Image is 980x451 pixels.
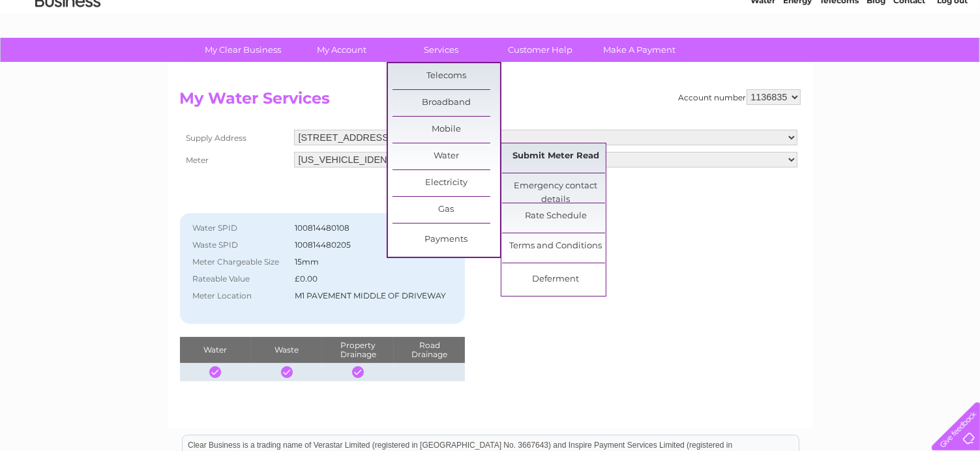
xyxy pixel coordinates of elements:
th: Road Drainage [394,337,466,363]
a: Mobile [393,117,500,143]
th: Supply Address [180,126,291,149]
td: 100814480108 [291,220,449,237]
td: £0.00 [291,270,449,287]
td: 100814480205 [291,237,449,254]
th: Waste [251,337,322,363]
a: Services [387,38,495,62]
th: Water SPID [186,220,291,237]
a: Rate Schedule [502,203,610,229]
a: Submit Meter Read [502,143,610,169]
a: My Account [288,38,396,62]
th: Waste SPID [186,237,291,254]
img: logo.png [35,34,101,74]
a: Water [393,143,500,169]
a: Broadband [393,90,500,116]
th: Rateable Value [186,270,291,287]
a: Gas [393,197,500,223]
div: Clear Business is a trading name of Verastar Limited (registered in [GEOGRAPHIC_DATA] No. 3667643... [183,7,799,63]
a: Log out [937,55,968,65]
td: 15mm [291,254,449,270]
a: Emergency contact details [502,173,610,199]
a: Energy [783,55,812,65]
th: Meter [180,149,291,171]
div: Account number [679,89,801,105]
a: Telecoms [393,63,500,89]
h2: My Water Services [180,89,801,114]
a: 0333 014 3131 [734,7,824,23]
a: Blog [867,55,885,65]
a: Payments [393,227,500,253]
th: Meter Chargeable Size [186,254,291,270]
a: Make A Payment [586,38,693,62]
th: Meter Location [186,287,291,304]
td: M1 PAVEMENT MIDDLE OF DRIVEWAY [291,287,449,304]
a: Contact [893,55,925,65]
a: My Clear Business [189,38,297,62]
th: Water [180,337,251,363]
a: Telecoms [820,55,859,65]
a: Water [750,55,775,65]
a: Terms and Conditions [502,233,610,259]
th: Property Drainage [322,337,393,363]
a: Customer Help [486,38,594,62]
a: Deferment [502,267,610,293]
a: Electricity [393,170,500,196]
